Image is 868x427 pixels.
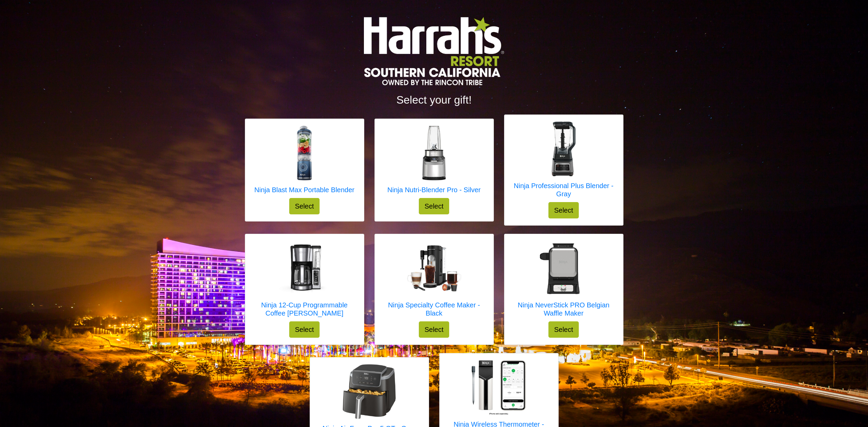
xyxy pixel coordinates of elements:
img: Logo [364,17,504,85]
h5: Ninja Specialty Coffee Maker - Black [382,301,487,317]
button: Select [548,321,579,338]
a: Ninja Blast Max Portable Blender Ninja Blast Max Portable Blender [254,126,354,198]
h5: Ninja 12-Cup Programmable Coffee [PERSON_NAME] [252,301,357,317]
a: Ninja 12-Cup Programmable Coffee Brewer Ninja 12-Cup Programmable Coffee [PERSON_NAME] [252,241,357,321]
h5: Ninja Blast Max Portable Blender [254,186,354,194]
button: Select [419,321,450,338]
img: Ninja NeverStick PRO Belgian Waffle Maker [536,241,591,295]
button: Select [548,202,579,218]
a: Ninja Professional Plus Blender - Gray Ninja Professional Plus Blender - Gray [511,122,616,202]
a: Ninja Specialty Coffee Maker - Black Ninja Specialty Coffee Maker - Black [382,241,487,321]
img: Ninja Professional Plus Blender - Gray [536,122,591,176]
img: Ninja Wireless Thermometer - Black/Silver [472,360,526,415]
img: Ninja Blast Max Portable Blender [277,126,332,180]
img: Ninja Air Fryer Pro 5 QT - Gray [342,364,396,419]
h5: Ninja Professional Plus Blender - Gray [511,182,616,198]
button: Select [289,198,320,214]
h2: Select your gift! [245,93,623,106]
h5: Ninja Nutri-Blender Pro - Silver [387,186,481,194]
img: Ninja Nutri-Blender Pro - Silver [407,126,461,180]
button: Select [419,198,450,214]
a: Ninja NeverStick PRO Belgian Waffle Maker Ninja NeverStick PRO Belgian Waffle Maker [511,241,616,321]
img: Ninja Specialty Coffee Maker - Black [407,245,461,292]
a: Ninja Nutri-Blender Pro - Silver Ninja Nutri-Blender Pro - Silver [387,126,481,198]
img: Ninja 12-Cup Programmable Coffee Brewer [277,241,332,295]
h5: Ninja NeverStick PRO Belgian Waffle Maker [511,301,616,317]
button: Select [289,321,320,338]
